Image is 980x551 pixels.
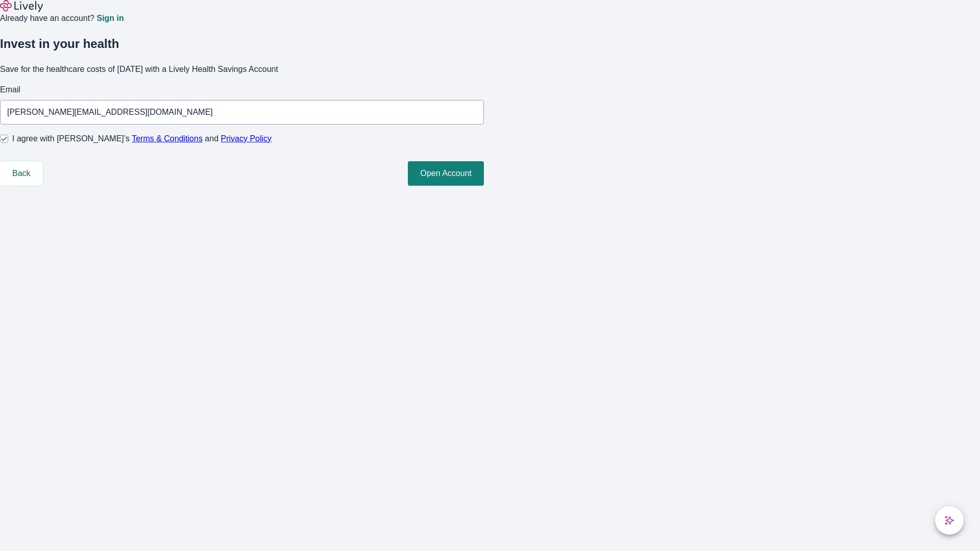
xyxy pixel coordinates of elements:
a: Privacy Policy [221,134,272,143]
a: Terms & Conditions [132,134,203,143]
span: I agree with [PERSON_NAME]’s and [12,133,272,145]
svg: Lively AI Assistant [944,515,954,525]
a: Sign in [96,14,124,22]
button: chat [935,506,964,535]
button: Open Account [408,161,484,186]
